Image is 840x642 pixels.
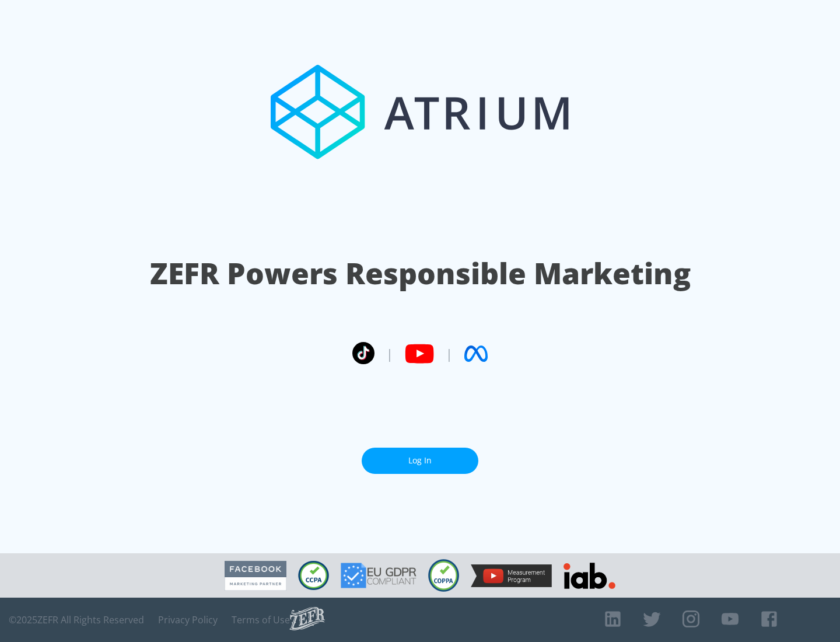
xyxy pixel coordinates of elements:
img: CCPA Compliant [298,561,329,590]
img: GDPR Compliant [341,563,416,588]
span: | [386,345,393,362]
img: IAB [563,563,615,589]
img: COPPA Compliant [428,559,459,592]
a: Terms of Use [232,614,290,626]
a: Privacy Policy [158,614,218,626]
img: Facebook Marketing Partner [225,561,286,591]
span: © 2025 ZEFR All Rights Reserved [9,614,144,626]
a: Log In [362,448,478,474]
img: YouTube Measurement Program [471,564,552,587]
h1: ZEFR Powers Responsible Marketing [150,253,691,294]
span: | [446,345,453,362]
